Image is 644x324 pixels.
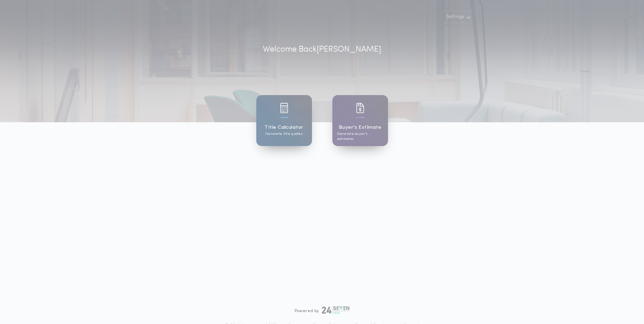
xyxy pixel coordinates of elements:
[256,95,312,146] a: card iconTitle CalculatorGenerate title quotes
[264,124,303,131] h1: Title Calculator
[332,95,388,146] a: card iconBuyer's EstimateGenerate buyer's estimates
[280,103,288,113] img: card icon
[442,11,474,23] button: Settings
[356,103,364,113] img: card icon
[322,306,350,314] img: logo
[265,131,302,137] p: Generate title quotes
[339,124,381,131] h1: Buyer's Estimate
[295,306,350,314] div: Powered by
[337,131,383,142] p: Generate buyer's estimates
[263,43,381,56] p: Welcome Back [PERSON_NAME]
